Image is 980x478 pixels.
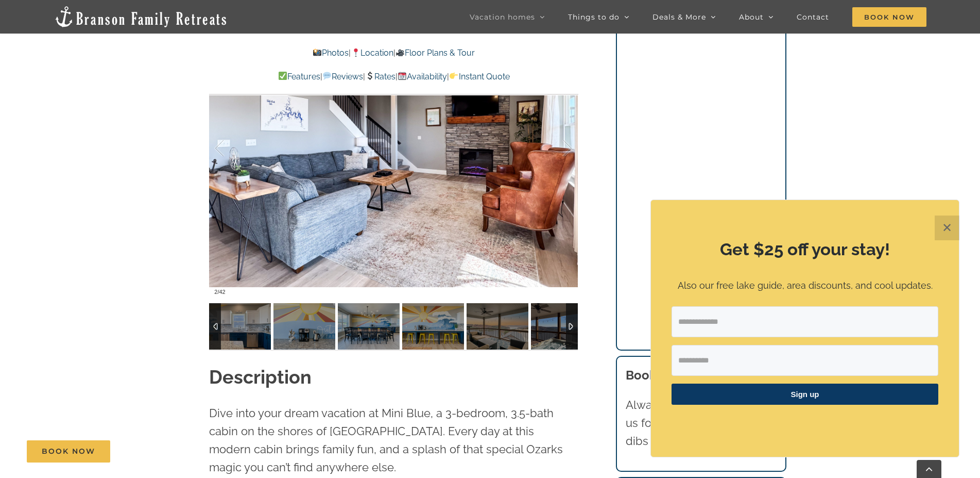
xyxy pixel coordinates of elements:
[672,306,938,337] input: Email Address
[672,238,938,261] h2: Get $25 off your stay!
[366,72,374,80] img: 💲
[209,406,563,474] span: Dive into your dream vacation at Mini Blue, a 3-bedroom, 3.5-bath cabin on the shores of [GEOGRAP...
[852,7,926,27] span: Book Now
[652,13,706,21] span: Deals & More
[209,303,271,350] img: 002-Out-of-the-Blue-vacation-home-rental-Branson-Family-Retreats-10063-scaled.jpg-nggid042270-ngg...
[935,216,959,240] button: Close
[313,48,349,58] a: Photos
[398,72,447,81] a: Availability
[322,72,363,81] a: Reviews
[209,46,578,60] p: | |
[626,368,695,383] b: Book Direct
[672,345,938,376] input: First Name
[352,48,360,57] img: 📍
[531,303,593,350] img: Out-of-the-Blue-at-Table-Rock-Lake-3018-scaled.jpg-nggid042977-ngg0dyn-120x90-00f0w010c011r110f11...
[313,48,321,57] img: 📸
[402,303,464,350] img: 003-Out-of-the-Blue-vacation-home-rental-Branson-Family-Retreats-10071-scaled.jpg-nggid042278-ngg...
[449,72,509,81] a: Instant Quote
[351,48,393,58] a: Location
[470,13,535,21] span: Vacation homes
[797,13,829,21] span: Contact
[396,48,404,57] img: 🎥
[338,303,400,350] img: 003-Out-of-the-Blue-vacation-home-rental-Branson-Family-Retreats-10066-scaled.jpg-nggid042273-ngg...
[396,48,475,58] a: Floor Plans & Tour
[568,13,620,21] span: Things to do
[209,366,312,388] strong: Description
[278,72,320,81] a: Features
[739,13,764,21] span: About
[467,303,528,350] img: Out-of-the-Blue-at-Table-Rock-Lake-Branson-Missouri-1317-Edit-scaled.jpg-nggid042294-ngg0dyn-120x...
[323,72,331,80] img: 💬
[279,72,287,80] img: ✅
[672,418,938,428] p: ​
[54,5,228,28] img: Branson Family Retreats Logo
[27,440,110,463] a: Book Now
[365,72,396,81] a: Rates
[626,396,776,451] p: Always book directly with us for the best rate and first dibs on the best dates.
[209,70,578,84] p: | | | |
[672,384,938,405] button: Sign up
[450,72,458,80] img: 👉
[398,72,406,80] img: 📆
[273,303,335,350] img: 002-Out-of-the-Blue-vacation-home-rental-Branson-Family-Retreats-10065-scaled.jpg-nggid042272-ngg...
[42,447,95,456] span: Book Now
[672,278,938,293] p: Also our free lake guide, area discounts, and cool updates.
